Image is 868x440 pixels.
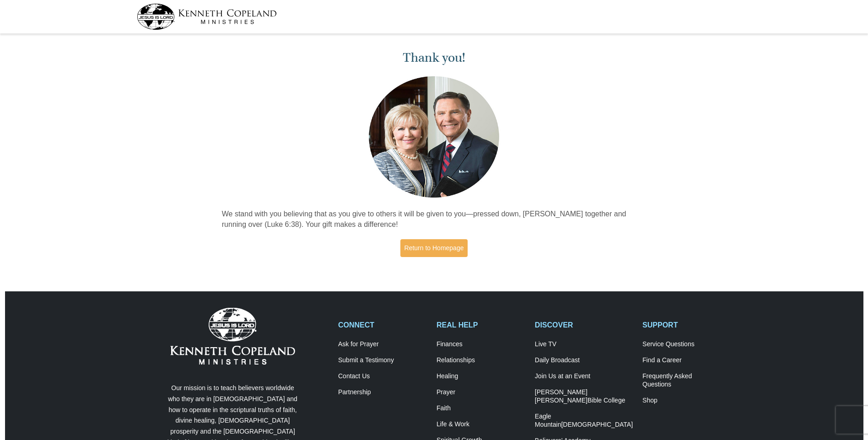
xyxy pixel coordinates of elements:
img: Kenneth and Gloria [367,74,501,200]
a: Shop [642,397,731,405]
a: Partnership [338,388,427,397]
h2: DISCOVER [535,321,633,329]
p: We stand with you believing that as you give to others it will be given to you—pressed down, [PER... [222,209,647,230]
a: Service Questions [642,340,731,349]
a: [PERSON_NAME] [PERSON_NAME]Bible College [535,388,633,405]
a: Healing [437,372,525,381]
h2: CONNECT [338,321,427,329]
a: Frequently AskedQuestions [642,372,731,389]
a: Relationships [437,356,525,365]
img: kcm-header-logo.svg [137,4,277,30]
a: Return to Homepage [400,239,468,257]
a: Prayer [437,388,525,397]
a: Faith [437,404,525,413]
a: Join Us at an Event [535,372,633,381]
a: Ask for Prayer [338,340,427,349]
a: Submit a Testimony [338,356,427,365]
a: Find a Career [642,356,731,365]
a: Life & Work [437,420,525,429]
img: Kenneth Copeland Ministries [170,308,295,365]
span: Bible College [588,397,625,404]
a: Live TV [535,340,633,349]
h1: Thank you! [222,50,647,65]
a: Contact Us [338,372,427,381]
span: [DEMOGRAPHIC_DATA] [561,421,633,428]
a: Finances [437,340,525,349]
h2: REAL HELP [437,321,525,329]
a: Daily Broadcast [535,356,633,365]
a: Eagle Mountain[DEMOGRAPHIC_DATA] [535,413,633,429]
h2: SUPPORT [642,321,731,329]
